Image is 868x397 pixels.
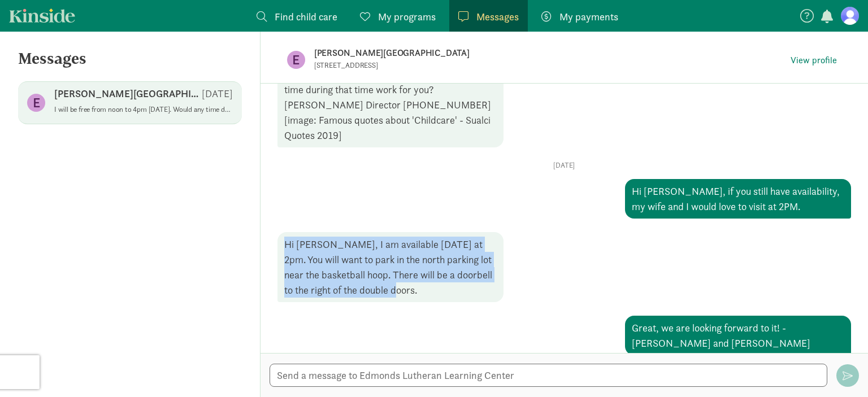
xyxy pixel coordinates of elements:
[476,9,519,24] span: Messages
[275,9,337,24] span: Find child care
[277,161,851,170] p: [DATE]
[27,94,45,112] figure: E
[277,62,504,147] div: I will be free from noon to 4pm [DATE]. Would any time during that time work for you? [PERSON_NAM...
[314,45,670,61] p: [PERSON_NAME][GEOGRAPHIC_DATA]
[625,179,851,219] div: Hi [PERSON_NAME], if you still have availability, my wife and I would love to visit at 2PM.
[202,87,233,101] p: [DATE]
[786,53,841,68] button: View profile
[791,54,837,67] span: View profile
[54,87,202,101] p: [PERSON_NAME][GEOGRAPHIC_DATA]
[277,232,504,302] div: Hi [PERSON_NAME], I am available [DATE] at 2pm. You will want to park in the north parking lot ne...
[9,8,75,23] a: Kinside
[625,316,851,355] div: Great, we are looking forward to it! - [PERSON_NAME] and [PERSON_NAME]
[287,51,305,69] figure: E
[378,9,436,24] span: My programs
[314,61,591,70] p: [STREET_ADDRESS]
[786,52,841,68] a: View profile
[54,105,233,114] p: I will be free from noon to 4pm [DATE]. Would any time during that time work for you? [PERSON_NAM...
[559,9,618,24] span: My payments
